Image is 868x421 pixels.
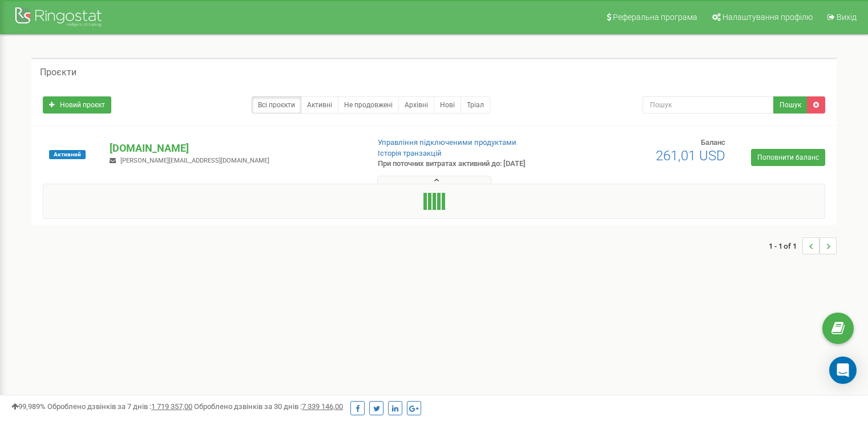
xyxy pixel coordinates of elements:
a: Управління підключеними продуктами [378,138,516,147]
p: При поточних витратах активний до: [DATE] [378,159,560,169]
span: 99,989% [11,402,46,411]
span: Оброблено дзвінків за 7 днів : [47,402,192,411]
div: Open Intercom Messenger [829,357,857,384]
u: 1 719 357,00 [151,402,192,411]
span: Активний [49,150,86,159]
h5: Проєкти [40,67,76,78]
span: Реферальна програма [613,13,697,22]
span: Вихід [837,13,857,22]
span: Баланс [701,138,725,147]
a: Всі проєкти [252,96,301,114]
a: Не продовжені [338,96,399,114]
a: Тріал [461,96,490,114]
a: Нові [434,96,461,114]
span: Налаштування профілю [722,13,813,22]
span: 1 - 1 of 1 [769,237,802,254]
span: Оброблено дзвінків за 30 днів : [194,402,343,411]
p: [DOMAIN_NAME] [110,141,359,156]
span: 261,01 USD [656,148,725,164]
nav: ... [769,226,837,266]
a: Поповнити баланс [751,149,825,166]
a: Новий проєкт [43,96,111,114]
a: Історія транзакцій [378,149,442,157]
input: Пошук [643,96,774,114]
button: Пошук [773,96,808,114]
span: [PERSON_NAME][EMAIL_ADDRESS][DOMAIN_NAME] [120,157,269,164]
a: Архівні [398,96,434,114]
u: 7 339 146,00 [302,402,343,411]
a: Активні [301,96,338,114]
